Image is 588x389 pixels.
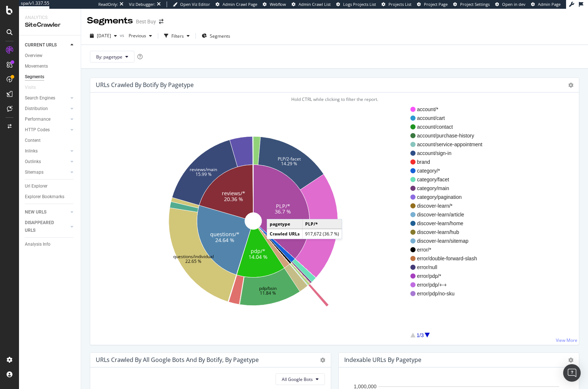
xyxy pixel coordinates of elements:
[417,246,482,253] span: error/*
[96,54,122,60] span: By: pagetype
[278,155,301,162] text: PLP/2-facet
[136,18,156,25] div: Best Buy
[199,30,233,42] button: Segments
[336,1,376,7] a: Logs Projects List
[260,290,276,296] text: 11.84 %
[210,33,230,39] span: Segments
[90,51,134,63] button: By: pagetype
[25,63,48,70] div: Movements
[417,281,482,288] span: error/pdp/+-+
[267,219,303,229] td: pagetype
[25,21,75,29] div: SiteCrawler
[275,208,291,215] text: 36.7 %
[303,229,342,238] td: 917,672 (36.7 %)
[96,355,259,365] h4: URLs Crawled by All Google Bots and by Botify, by pagetype
[417,185,482,192] span: category/main
[25,41,68,49] a: CURRENT URLS
[417,141,482,148] span: account/service-appointment
[417,229,482,236] span: discover-learn/hub
[263,1,286,7] a: Webflow
[210,231,239,238] text: questions/*
[25,241,76,248] a: Analysis Info
[25,105,48,113] div: Distribution
[25,94,68,102] a: Search Engines
[25,52,42,60] div: Overview
[25,137,76,144] a: Content
[25,241,50,248] div: Analysis Info
[282,376,313,382] span: All Google Bots
[25,182,48,190] div: Url Explorer
[568,83,573,88] i: Options
[417,176,482,183] span: category/facet
[159,19,163,24] div: arrow-right-arrow-left
[185,258,201,264] text: 22.65 %
[320,358,325,363] i: Options
[224,195,243,202] text: 20.36 %
[25,182,76,190] a: Url Explorer
[556,337,577,343] a: View More
[96,80,194,90] h4: URLs Crawled By Botify By pagetype
[25,208,68,216] a: NEW URLS
[25,52,76,60] a: Overview
[25,193,76,201] a: Explorer Bookmarks
[270,1,286,7] span: Webflow
[249,253,268,260] text: 14.04 %
[120,32,126,38] span: vs
[25,147,68,155] a: Inlinks
[25,219,62,234] div: DISAPPEARED URLS
[196,171,212,177] text: 15.99 %
[417,132,482,139] span: account/purchase-history
[453,1,490,7] a: Project Settings
[563,364,581,382] div: Open Intercom Messenger
[25,158,41,166] div: Outlinks
[281,160,297,167] text: 14.29 %
[25,105,68,113] a: Distribution
[417,255,482,262] span: error/double-forward-slash
[251,248,265,254] text: pdp/*
[215,237,234,243] text: 24.64 %
[173,1,210,7] a: Open Viz Editor
[303,219,342,229] td: PLP/*
[344,355,421,365] h4: Indexable URLs by pagetype
[25,116,68,123] a: Performance
[222,190,245,197] text: reviews/*
[291,96,378,102] span: Hold CTRL while clicking to filter the report.
[216,1,257,7] a: Admin Crawl Page
[171,33,184,39] div: Filters
[417,167,482,174] span: category/*
[25,219,68,234] a: DISAPPEARED URLS
[417,211,482,218] span: discover-learn/article
[424,1,448,7] span: Project Page
[417,114,482,122] span: account/cart
[25,15,75,21] div: Analytics
[531,1,561,7] a: Admin Page
[25,193,64,201] div: Explorer Bookmarks
[97,33,111,39] span: 2025 Sep. 23rd
[460,1,490,7] span: Project Settings
[299,1,331,7] span: Admin Crawl List
[25,137,41,144] div: Content
[267,229,303,238] td: Crawled URLs
[276,202,290,209] text: PLP/*
[25,208,46,216] div: NEW URLS
[417,237,482,245] span: discover-learn/sitemap
[343,1,376,7] span: Logs Projects List
[417,290,482,297] span: error/pdp/no-sku
[25,126,50,134] div: HTTP Codes
[25,116,50,123] div: Performance
[417,272,482,280] span: error/pdp/*
[417,332,424,339] div: 1/3
[87,30,120,42] button: [DATE]
[25,84,43,91] a: Visits
[25,41,57,49] div: CURRENT URLS
[417,220,482,227] span: discover-learn/home
[25,147,38,155] div: Inlinks
[259,285,277,291] text: pdp/bsin
[173,253,214,260] text: questions/individual
[25,94,55,102] div: Search Engines
[276,373,325,385] button: All Google Bots
[25,126,68,134] a: HTTP Codes
[417,193,482,201] span: category/pagination
[126,30,155,42] button: Previous
[25,169,43,176] div: Sitemaps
